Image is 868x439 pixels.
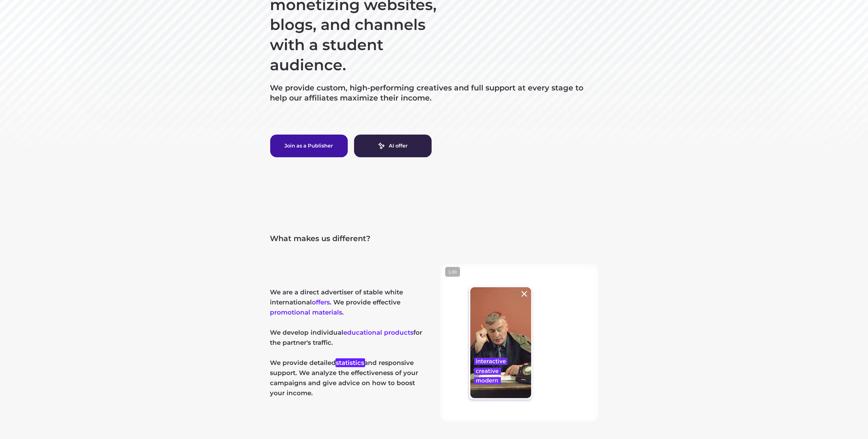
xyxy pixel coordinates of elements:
p: We provide detailed and responsive support. We analyze the effectiveness of your campaigns and gi... [270,358,428,398]
button: promotional materials [270,309,342,316]
button: educational products [344,329,414,336]
button: offers [312,298,330,306]
button: Join as a Publisher [270,135,348,157]
a: AI offer [354,135,432,157]
p: We develop individual for the partner's traffic. [270,327,428,348]
button: statistics [336,359,364,367]
p: We are a direct advertiser of stable white international . We provide effective . [270,287,428,317]
p: We provide custom, high-performing creatives and full support at every stage to help our affiliat... [270,83,598,103]
p: What makes us different? [270,234,598,244]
